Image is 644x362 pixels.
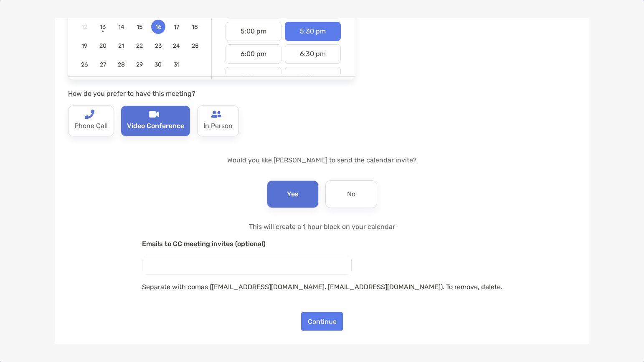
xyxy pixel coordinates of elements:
p: Video Conference [127,119,184,133]
span: 16 [151,23,165,31]
p: Yes [287,187,299,201]
div: 6:00 pm [226,44,281,64]
span: 15 [132,23,147,31]
span: 23 [151,42,165,49]
span: 24 [170,42,184,49]
p: In Person [203,119,233,133]
img: type-call [149,109,159,119]
span: 14 [114,23,128,31]
span: 18 [188,23,202,31]
span: (optional) [235,240,266,248]
img: type-call [84,109,94,119]
span: 28 [114,61,128,68]
button: Continue [301,312,343,331]
div: 7:00 pm [226,67,281,86]
span: 21 [114,42,128,49]
span: 19 [77,42,91,49]
p: Would you like [PERSON_NAME] to send the calendar invite? [68,155,576,165]
span: 20 [96,42,110,49]
p: No [347,187,355,201]
span: 27 [96,61,110,68]
span: 26 [77,61,91,68]
span: 13 [96,23,110,31]
div: 5:00 pm [226,22,281,41]
p: Separate with comas ([EMAIL_ADDRESS][DOMAIN_NAME], [EMAIL_ADDRESS][DOMAIN_NAME]). To remove, delete. [142,282,502,292]
p: This will create a 1 hour block on your calendar [142,221,502,232]
div: 6:30 pm [285,44,341,64]
p: Emails to CC meeting invites [142,239,502,249]
span: 17 [170,23,184,31]
span: 22 [132,42,147,49]
img: type-call [211,109,221,119]
span: 30 [151,61,165,68]
div: 5:30 pm [285,22,341,41]
span: 12 [77,23,91,31]
span: 31 [170,61,184,68]
span: 25 [188,42,202,49]
div: 7:30 pm [285,67,341,86]
p: Phone Call [74,119,108,133]
span: 29 [132,61,147,68]
p: How do you prefer to have this meeting? [68,88,355,99]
